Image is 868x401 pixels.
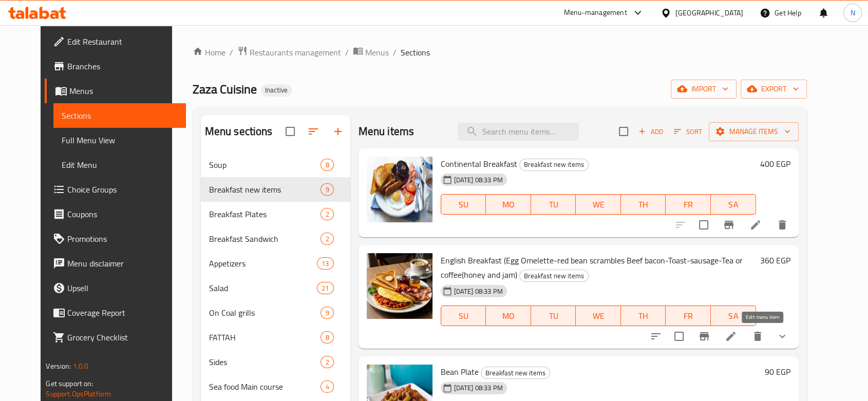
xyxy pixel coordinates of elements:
[237,46,341,59] a: Restaurants management
[67,208,177,220] span: Coupons
[580,197,617,212] span: WE
[261,86,292,94] span: Inactive
[741,80,807,99] button: export
[320,159,333,171] div: items
[564,7,627,19] div: Menu-management
[353,46,389,59] a: Menus
[321,185,333,195] span: 9
[209,380,321,393] div: Sea food Main course
[326,119,350,144] button: Add section
[317,282,333,294] div: items
[209,307,321,319] span: On Coal grills
[367,157,432,222] img: Continental Breakfast
[45,325,185,350] a: Grocery Checklist
[201,300,350,325] div: On Coal grills9
[519,270,589,282] div: Breakfast new items
[45,300,185,325] a: Coverage Report
[46,387,111,400] a: Support.OpsPlatform
[441,156,517,171] span: Continental Breakfast
[531,305,576,326] button: TU
[45,276,185,300] a: Upsell
[634,124,667,140] span: Add item
[279,121,301,142] span: Select all sections
[201,350,350,374] div: Sides2
[576,194,621,215] button: WE
[520,159,588,170] span: Breakfast new items
[209,233,321,245] span: Breakfast Sandwich
[850,7,855,18] span: N
[209,356,321,368] div: Sides
[445,197,482,212] span: SU
[670,197,707,212] span: FR
[717,125,790,138] span: Manage items
[321,382,333,392] span: 4
[320,331,333,343] div: items
[576,305,621,326] button: WE
[644,324,668,349] button: sort-choices
[193,46,807,59] nav: breadcrumb
[745,324,770,349] button: delete
[674,126,702,138] span: Sort
[62,134,177,146] span: Full Menu View
[317,257,333,270] div: items
[45,79,185,103] a: Menus
[450,383,507,393] span: [DATE] 08:33 PM
[62,159,177,171] span: Edit Menu
[770,324,795,349] button: show more
[209,183,321,196] div: Breakfast new items
[67,282,177,294] span: Upsell
[666,305,711,326] button: FR
[692,324,716,349] button: Branch-specific-item
[625,197,662,212] span: TH
[201,226,350,251] div: Breakfast Sandwich2
[209,331,321,343] span: FATTAH
[675,7,743,18] div: [GEOGRAPHIC_DATA]
[67,60,177,72] span: Branches
[776,330,788,342] svg: Show Choices
[209,257,317,270] div: Appetizers
[670,309,707,323] span: FR
[679,83,728,96] span: import
[716,213,741,237] button: Branch-specific-item
[490,197,527,212] span: MO
[201,177,350,202] div: Breakfast new items9
[45,177,185,202] a: Choice Groups
[205,124,273,139] h2: Menu sections
[209,282,317,294] span: Salad
[45,29,185,54] a: Edit Restaurant
[693,214,714,236] span: Select to update
[209,159,321,171] span: Soup
[46,377,93,390] span: Get support on:
[320,233,333,245] div: items
[671,80,737,99] button: import
[321,160,333,170] span: 8
[486,194,531,215] button: MO
[666,194,711,215] button: FR
[520,270,588,282] span: Breakfast new items
[345,46,349,59] li: /
[317,283,333,293] span: 21
[201,152,350,177] div: Soup8
[760,253,790,268] h6: 360 EGP
[321,234,333,244] span: 2
[46,359,71,373] span: Version:
[634,124,667,140] button: Add
[770,213,795,237] button: delete
[715,309,752,323] span: SA
[62,109,177,122] span: Sections
[625,309,662,323] span: TH
[621,305,666,326] button: TH
[486,305,531,326] button: MO
[450,175,507,185] span: [DATE] 08:33 PM
[668,326,690,347] span: Select to update
[765,365,790,379] h6: 90 EGP
[320,307,333,319] div: items
[458,123,579,141] input: search
[441,194,486,215] button: SU
[320,356,333,368] div: items
[367,253,432,319] img: English Breakfast (Egg Omelette-red bean scrambles Beef bacon-Toast-sausage-Tea or coffee(honey a...
[358,124,414,139] h2: Menu items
